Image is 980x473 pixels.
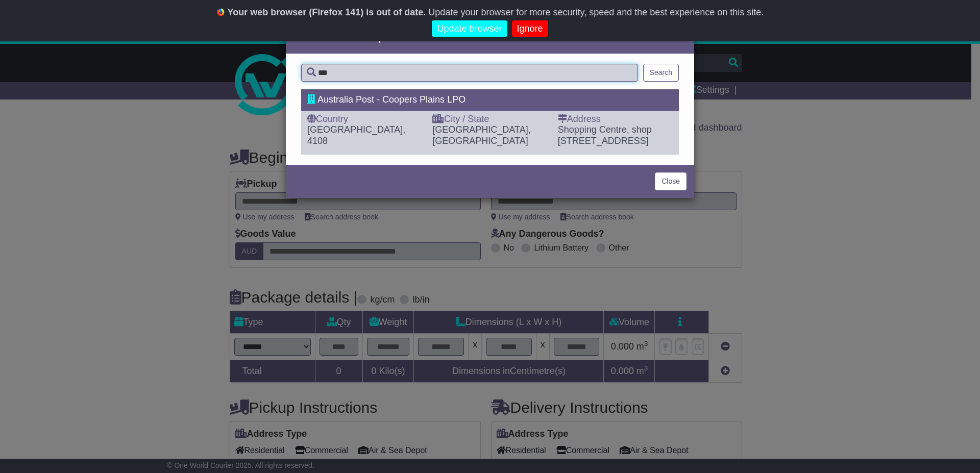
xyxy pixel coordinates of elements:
[643,64,679,82] button: Search
[228,7,426,17] b: Your web browser (Firefox 141) is out of date.
[432,114,547,125] div: City / State
[432,20,507,37] a: Update browser
[307,125,405,146] span: [GEOGRAPHIC_DATA], 4108
[558,125,652,146] span: Shopping Centre, shop [STREET_ADDRESS]
[512,20,548,37] a: Ignore
[655,172,687,190] button: Close
[432,125,530,146] span: [GEOGRAPHIC_DATA], [GEOGRAPHIC_DATA]
[317,94,465,105] span: Australia Post - Coopers Plains LPO
[558,114,673,125] div: Address
[428,7,764,17] span: Update your browser for more security, speed and the best experience on this site.
[307,114,422,125] div: Country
